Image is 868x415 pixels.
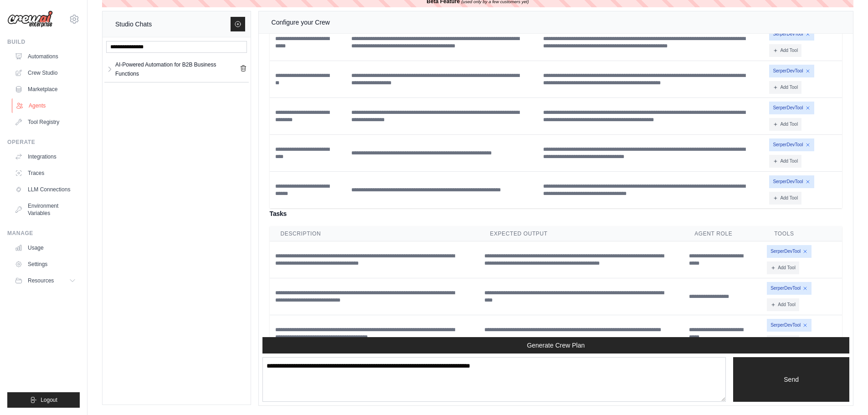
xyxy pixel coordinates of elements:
a: Settings [11,257,80,272]
div: Configure your Crew [272,17,330,28]
a: Environment Variables [11,199,80,220]
button: Add Tool [769,44,801,57]
a: Agents [12,98,81,113]
a: Traces [11,166,80,180]
a: Tool Registry [11,115,80,129]
button: Add Tool [769,155,801,168]
div: Manage [7,230,80,237]
div: Build [7,38,80,46]
span: SerperDevTool [769,138,814,151]
button: Add Tool [767,298,799,311]
a: Marketplace [11,82,80,97]
span: SerperDevTool [767,245,812,258]
button: Send [733,357,849,402]
button: Logout [7,392,80,408]
th: Agent Role [683,226,763,241]
div: AI-Powered Automation for B2B Business Functions [115,60,240,78]
button: Add Tool [769,118,801,131]
span: SerperDevTool [769,102,814,114]
span: SerperDevTool [769,28,814,41]
span: Logout [41,396,57,404]
button: Add Tool [769,81,801,94]
img: Logo [7,10,53,28]
h4: Tasks [270,208,842,219]
a: LLM Connections [11,182,80,197]
div: Operate [7,138,80,146]
button: Resources [11,273,80,288]
a: AI-Powered Automation for B2B Business Functions [113,60,240,78]
button: Add Tool [767,261,799,274]
span: SerperDevTool [769,175,814,188]
button: Add Tool [769,192,801,205]
a: Usage [11,241,80,255]
span: SerperDevTool [767,319,812,332]
div: Studio Chats [115,19,152,30]
a: Integrations [11,149,80,164]
a: Automations [11,49,80,64]
th: Description [270,226,479,241]
span: SerperDevTool [767,282,812,295]
button: Generate Crew Plan [262,337,849,354]
th: Tools [763,226,842,241]
span: SerperDevTool [769,65,814,77]
th: Expected Output [479,226,683,241]
button: Add Tool [767,335,799,348]
span: Resources [28,277,54,284]
a: Crew Studio [11,66,80,80]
